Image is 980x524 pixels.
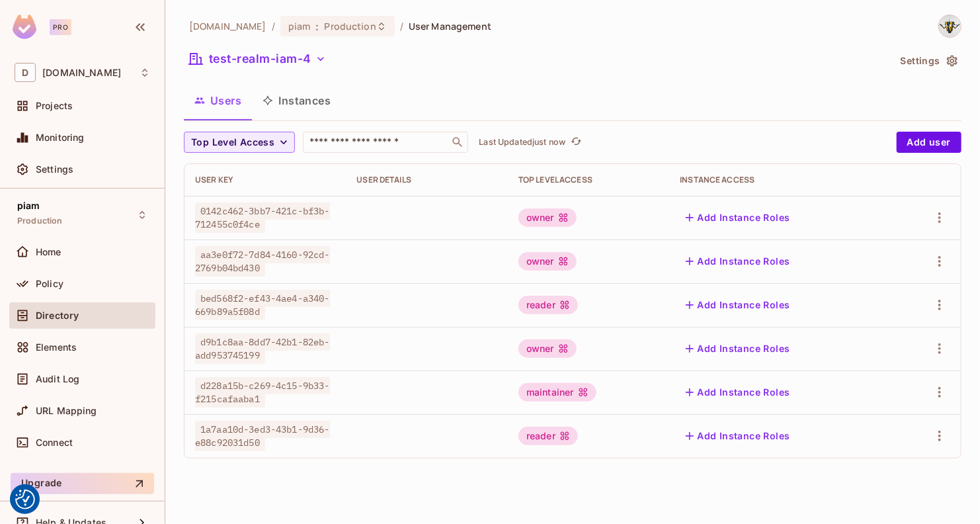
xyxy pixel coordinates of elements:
[17,216,63,226] span: Production
[680,425,796,447] button: Add Instance Roles
[184,132,295,153] button: Top Level Access
[195,421,330,451] span: 1a7aa10d-3ed3-43b1-9d36-e88c92031d50
[13,15,36,39] img: SReyMgAAAABJRU5ErkJggg==
[357,175,498,185] div: User Details
[518,252,577,271] div: owner
[191,134,274,151] span: Top Level Access
[36,310,79,321] span: Directory
[897,132,961,153] button: Add user
[15,63,36,82] span: D
[568,134,584,150] button: refresh
[36,247,61,257] span: Home
[518,383,596,402] div: maintainer
[565,134,584,150] span: Click to refresh data
[195,246,330,277] span: aa3e0f72-7d84-4160-92cd-2769b04bd430
[189,20,266,32] span: the active workspace
[36,279,63,289] span: Policy
[15,490,35,509] img: Revisit consent button
[680,207,796,228] button: Add Instance Roles
[518,427,578,445] div: reader
[315,21,319,32] span: :
[50,19,71,35] div: Pro
[11,473,154,494] button: Upgrade
[518,208,577,227] div: owner
[15,490,35,509] button: Consent Preferences
[195,175,336,185] div: User Key
[36,101,73,111] span: Projects
[17,200,40,211] span: piam
[939,15,961,37] img: Hartmann, Patrick
[479,137,565,148] p: Last Updated just now
[680,294,796,316] button: Add Instance Roles
[895,50,961,71] button: Settings
[195,290,330,320] span: bed568f2-ef43-4ae4-a340-669b89a5f08d
[184,48,331,69] button: test-realm-iam-4
[36,406,97,416] span: URL Mapping
[36,437,73,448] span: Connect
[36,164,73,175] span: Settings
[195,202,330,233] span: 0142c462-3bb7-421c-bf3b-712455c0f4ce
[325,20,376,32] span: Production
[252,84,341,117] button: Instances
[409,20,491,32] span: User Management
[272,20,275,32] li: /
[36,342,77,353] span: Elements
[195,333,330,364] span: d9b1c8aa-8dd7-42b1-82eb-add953745199
[36,374,79,384] span: Audit Log
[571,136,582,149] span: refresh
[195,377,330,408] span: d228a15b-c269-4c15-9b33-f215cafaaba1
[42,67,121,78] span: Workspace: datev.de
[680,382,796,403] button: Add Instance Roles
[518,296,578,314] div: reader
[680,338,796,359] button: Add Instance Roles
[518,175,659,185] div: Top Level Access
[184,84,252,117] button: Users
[288,20,311,32] span: piam
[680,251,796,272] button: Add Instance Roles
[36,132,85,143] span: Monitoring
[680,175,881,185] div: Instance Access
[518,339,577,358] div: owner
[400,20,403,32] li: /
